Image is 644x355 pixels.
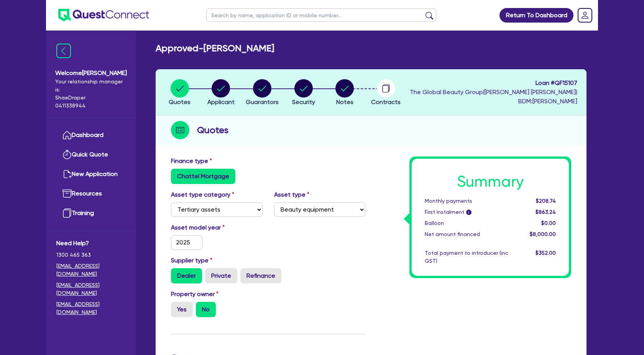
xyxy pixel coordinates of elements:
[419,230,514,238] div: Net amount financed
[575,5,595,25] a: Dropdown toggle
[56,184,126,204] a: Resources
[171,156,212,166] label: Finance type
[371,98,401,106] span: Contracts
[171,290,219,299] label: Property owner
[58,9,149,21] img: quest-connect-logo-blue
[536,250,556,256] span: $352.00
[205,268,237,283] label: Private
[171,268,202,283] label: Dealer
[292,98,315,106] span: Security
[56,44,71,58] img: icon-menu-close
[410,78,577,88] span: Loan # QF15107
[499,8,573,23] a: Return To Dashboard
[55,68,127,78] span: Welcome [PERSON_NAME]
[165,223,268,232] label: Asset model year
[171,121,189,139] img: step-icon
[419,208,514,216] div: First instalment
[206,8,436,22] input: Search by name, application ID or mobile number...
[536,209,556,215] span: $863.24
[56,281,126,297] a: [EMAIL_ADDRESS][DOMAIN_NAME]
[410,88,577,96] span: The Global Beauty Group ( [PERSON_NAME] [PERSON_NAME] )
[207,79,235,107] button: Applicant
[168,79,191,107] button: Quotes
[56,164,126,184] a: New Application
[536,198,556,204] span: $208.74
[541,220,556,226] span: $0.00
[419,249,514,265] div: Total payment to introducer (inc GST)
[171,190,234,199] label: Asset type category
[62,189,72,198] img: resources
[466,210,472,215] span: i
[336,98,353,106] span: Notes
[371,79,401,107] button: Contracts
[419,197,514,205] div: Monthly payments
[62,169,72,179] img: new-application
[240,268,281,283] label: Refinance
[56,300,126,316] a: [EMAIL_ADDRESS][DOMAIN_NAME]
[171,256,212,265] label: Supplier type
[55,78,127,110] span: Your relationship manager is: Shae Draper 0411338944
[197,123,228,137] h2: Quotes
[196,302,216,317] label: No
[171,169,235,184] label: Chattel Mortgage
[56,239,126,248] span: Need Help?
[56,251,126,259] span: 1300 465 363
[207,98,235,106] span: Applicant
[274,190,309,199] label: Asset type
[419,219,514,227] div: Balloon
[56,125,126,145] a: Dashboard
[410,97,577,106] span: BDM: [PERSON_NAME]
[62,150,72,159] img: quick-quote
[56,145,126,164] a: Quick Quote
[169,98,191,106] span: Quotes
[530,231,556,237] span: $8,000.00
[292,79,315,107] button: Security
[245,79,279,107] button: Guarantors
[56,204,126,223] a: Training
[62,208,72,218] img: training
[156,43,274,54] h2: Approved - [PERSON_NAME]
[335,79,354,107] button: Notes
[246,98,279,106] span: Guarantors
[425,173,556,191] h1: Summary
[56,262,126,278] a: [EMAIL_ADDRESS][DOMAIN_NAME]
[171,302,193,317] label: Yes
